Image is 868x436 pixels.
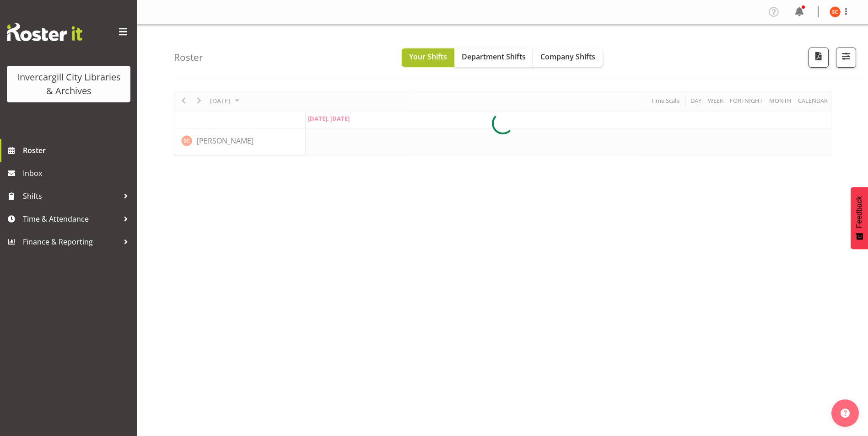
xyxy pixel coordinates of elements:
[23,166,133,180] span: Inbox
[454,48,533,67] button: Department Shifts
[174,52,203,63] h4: Roster
[855,196,863,228] span: Feedback
[836,48,856,68] button: Filter Shifts
[841,409,850,418] img: help-xxl-2.png
[23,144,133,157] span: Roster
[23,189,119,203] span: Shifts
[402,48,454,67] button: Your Shifts
[409,52,447,62] span: Your Shifts
[23,235,119,249] span: Finance & Reporting
[533,48,603,67] button: Company Shifts
[809,48,829,68] button: Download a PDF of the roster for the current day
[462,52,526,62] span: Department Shifts
[830,6,841,17] img: serena-casey11690.jpg
[23,212,119,226] span: Time & Attendance
[540,52,595,62] span: Company Shifts
[851,187,868,249] button: Feedback - Show survey
[16,70,121,98] div: Invercargill City Libraries & Archives
[7,23,82,41] img: Rosterit website logo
